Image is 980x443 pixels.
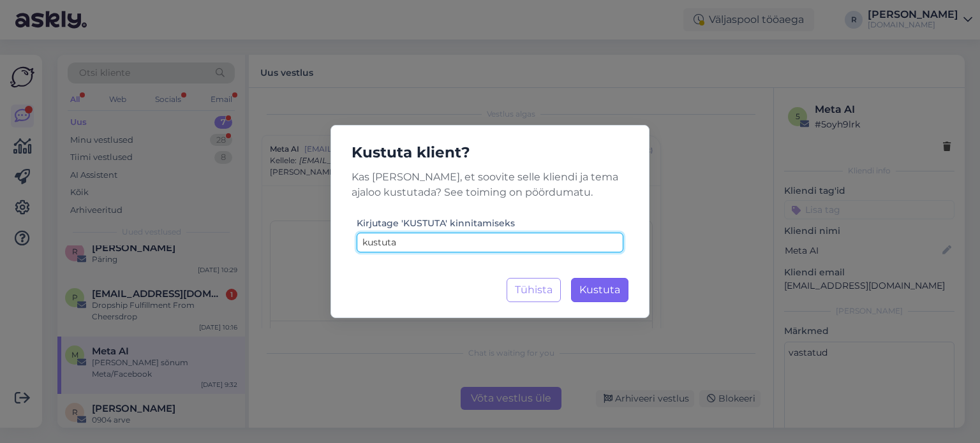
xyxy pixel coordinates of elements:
[571,278,628,302] button: Kustuta
[357,217,515,230] label: Kirjutage 'KUSTUTA' kinnitamiseks
[341,170,639,200] p: Kas [PERSON_NAME], et soovite selle kliendi ja tema ajaloo kustutada? See toiming on pöördumatu.
[341,141,639,164] h5: Kustuta klient?
[579,284,620,296] span: Kustuta
[507,278,561,302] button: Tühista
